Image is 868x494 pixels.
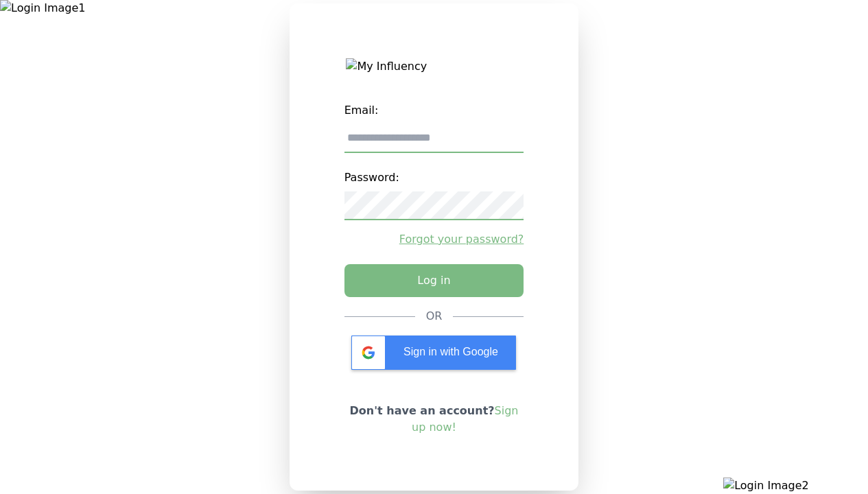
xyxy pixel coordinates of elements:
[346,58,521,75] img: My Influency
[344,231,524,248] a: Forgot your password?
[351,336,516,370] div: Sign in with Google
[344,97,524,124] label: Email:
[344,164,524,191] label: Password:
[403,346,498,357] span: Sign in with Google
[344,264,524,297] button: Log in
[426,308,443,325] div: OR
[723,478,868,494] img: Login Image2
[344,403,524,436] p: Don't have an account?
